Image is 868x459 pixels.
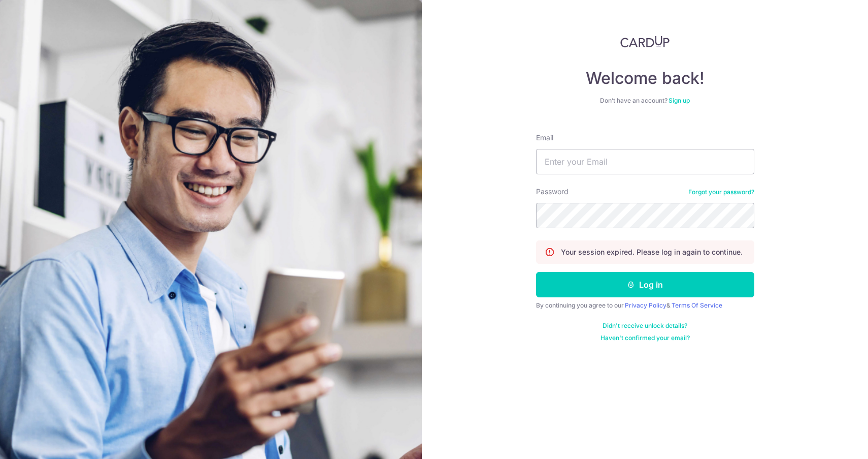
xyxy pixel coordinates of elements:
a: Forgot your password? [688,188,754,196]
a: Privacy Policy [625,301,666,309]
a: Terms Of Service [672,301,722,309]
h4: Welcome back! [536,68,754,88]
input: Enter your Email [536,149,754,174]
a: Sign up [669,97,690,104]
div: Don’t have an account? [536,97,754,105]
label: Password [536,187,569,197]
img: CardUp Logo [620,36,670,48]
label: Email [536,133,553,143]
div: By continuing you agree to our & [536,301,754,310]
a: Didn't receive unlock details? [603,322,687,330]
button: Log in [536,272,754,297]
p: Your session expired. Please log in again to continue. [561,247,743,257]
a: Haven't confirmed your email? [600,334,690,342]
